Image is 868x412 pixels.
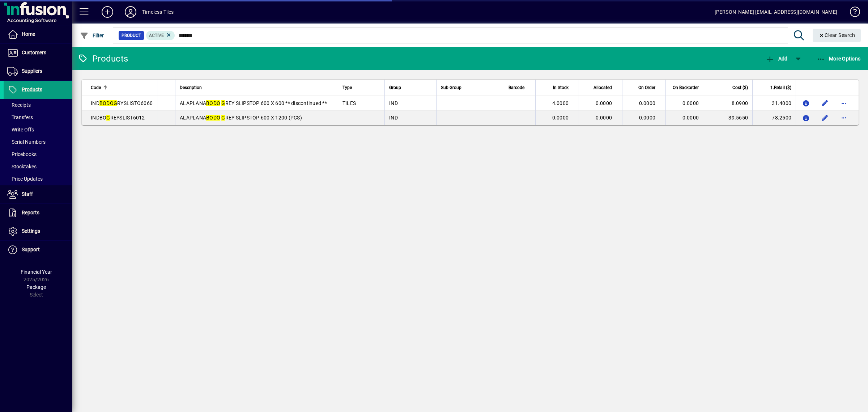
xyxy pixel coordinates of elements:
span: 0.0000 [596,100,612,106]
span: Add [766,56,787,62]
a: Serial Numbers [4,136,72,148]
div: Group [389,84,431,92]
span: Price Updates [7,176,43,182]
div: Description [180,84,333,92]
em: G [106,115,110,121]
span: Write Offs [7,127,34,133]
button: Add [764,52,789,65]
a: Knowledge Base [844,1,859,25]
span: IND RYSLISTO6060 [91,100,153,106]
span: 0.0000 [639,100,656,106]
div: [PERSON_NAME] [EMAIL_ADDRESS][DOMAIN_NAME] [715,6,837,18]
span: Stocktakes [7,164,37,169]
span: Barcode [509,84,524,92]
span: Active [149,33,164,38]
button: Edit [819,112,831,123]
span: Description [180,84,202,92]
span: Reports [22,210,39,215]
span: Staff [22,191,33,197]
span: Support [22,247,40,252]
button: More Options [815,52,863,65]
span: Receipts [7,102,31,108]
button: More options [838,112,850,123]
a: Settings [4,222,72,240]
mat-chip: Activation Status: Active [146,31,175,40]
div: Barcode [509,84,531,92]
span: On Order [638,84,655,92]
span: On Backorder [673,84,699,92]
a: Customers [4,44,72,62]
a: Reports [4,204,72,222]
span: Sub Group [441,84,461,92]
span: INDBO REYSLIST6012 [91,115,145,121]
span: Products [22,87,42,92]
span: Customers [22,50,46,55]
span: Home [22,31,35,37]
td: 39.5650 [709,110,752,125]
button: Edit [819,97,831,109]
span: Clear Search [818,32,855,38]
a: Staff [4,185,72,203]
span: 4.0000 [552,100,569,106]
a: Transfers [4,111,72,123]
span: 0.0000 [552,115,569,121]
em: G [221,115,225,121]
span: Product [122,32,141,39]
div: On Order [627,84,662,92]
a: Pricebooks [4,148,72,160]
em: G [114,100,117,106]
div: In Stock [540,84,575,92]
a: Support [4,241,72,259]
div: Sub Group [441,84,499,92]
div: Code [91,84,153,92]
td: 78.2500 [752,110,796,125]
button: Filter [78,29,106,42]
em: BODO [206,100,220,106]
span: Group [389,84,401,92]
span: Type [342,84,352,92]
div: Type [342,84,380,92]
span: 0.0000 [682,115,699,121]
td: 31.4000 [752,96,796,110]
td: 8.0900 [709,96,752,110]
span: More Options [817,56,861,62]
button: Profile [119,5,142,18]
span: 0.0000 [682,100,699,106]
div: Allocated [583,84,618,92]
span: ALAPLANA REY SLIPSTOP 600 X 600 ** discontinued ** [180,100,327,106]
div: Products [78,53,128,64]
a: Receipts [4,99,72,111]
a: Stocktakes [4,160,72,173]
span: Code [91,84,101,92]
span: IND [389,100,398,106]
em: BODO [206,115,220,121]
em: G [221,100,225,106]
span: Settings [22,228,40,234]
span: Financial Year [21,269,52,275]
span: 0.0000 [639,115,656,121]
span: Filter [80,33,104,38]
button: Add [96,5,119,18]
span: Transfers [7,114,33,120]
span: 0.0000 [596,115,612,121]
span: ALAPLANA REY SLIPSTOP 600 X 1200 (PCS) [180,115,302,121]
button: Clear [813,29,861,42]
em: BODO [99,100,114,106]
span: Allocated [593,84,612,92]
span: Serial Numbers [7,139,46,145]
a: Price Updates [4,173,72,185]
span: Cost ($) [732,84,748,92]
div: Timeless Tiles [142,6,174,18]
span: In Stock [553,84,569,92]
span: Suppliers [22,68,42,74]
span: Package [26,284,46,290]
span: 1.Retail ($) [770,84,791,92]
span: Pricebooks [7,151,37,157]
span: TILES [342,100,356,106]
a: Home [4,25,72,43]
span: IND [389,115,398,121]
a: Write Offs [4,123,72,136]
div: On Backorder [670,84,705,92]
button: More options [838,97,850,109]
a: Suppliers [4,62,72,80]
